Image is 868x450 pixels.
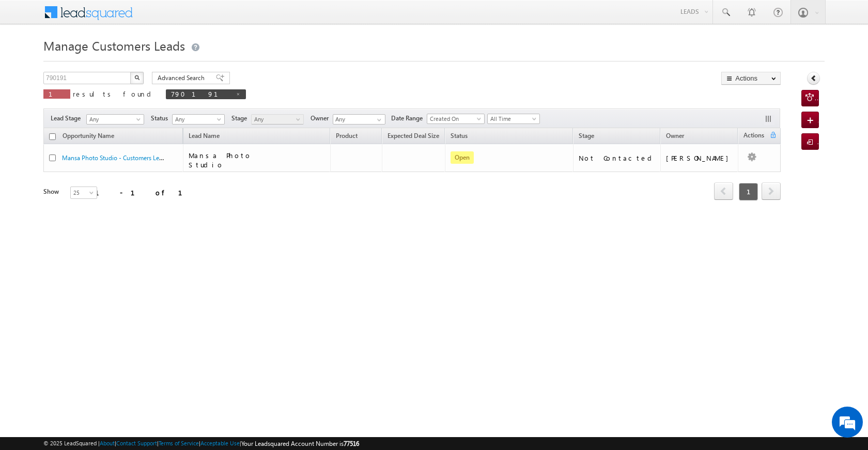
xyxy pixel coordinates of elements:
span: Created On [427,114,481,123]
div: [PERSON_NAME] [666,153,734,163]
span: 77516 [344,440,359,447]
a: Any [172,114,225,125]
span: Status [151,114,172,123]
a: Terms of Service [159,440,199,446]
a: Contact Support [116,440,157,446]
a: Created On [427,114,485,124]
a: Acceptable Use [200,440,240,446]
a: Expected Deal Size [382,130,444,144]
a: Opportunity Name [57,130,119,144]
input: Type to Search [333,114,385,125]
span: Actions [738,130,769,143]
span: Opportunity Name [63,132,114,139]
a: Show All Items [371,115,384,125]
span: Product [336,132,358,139]
div: Not Contacted [579,153,656,163]
span: Any [252,115,301,124]
span: © 2025 LeadSquared | | | | | [43,439,359,448]
span: 790191 [171,89,230,98]
span: Expected Deal Size [388,132,439,139]
a: Any [86,114,144,125]
span: All Time [488,114,537,123]
div: Show [43,187,62,196]
a: About [100,440,115,446]
span: 25 [71,188,98,197]
span: Your Leadsquared Account Number is [241,440,359,447]
span: Stage [231,114,251,123]
span: Lead Name [183,130,225,144]
a: All Time [487,114,540,124]
a: Status [445,130,473,144]
input: Check all records [49,133,56,140]
button: Actions [721,72,781,85]
span: Owner [311,114,333,123]
a: Any [251,114,304,125]
span: Open [451,151,474,164]
span: next [762,182,781,200]
span: Any [87,115,141,124]
span: Lead Stage [51,114,85,123]
span: Any [173,115,222,124]
a: Stage [574,130,599,144]
span: results found [73,89,155,98]
span: 1 [49,89,65,98]
span: 1 [739,183,758,200]
a: prev [714,183,733,200]
div: 1 - 1 of 1 [95,187,195,198]
a: Mansa Photo Studio - Customers Leads [62,153,168,162]
a: next [762,183,781,200]
img: Search [134,75,139,80]
a: 25 [70,187,97,199]
span: Mansa Photo Studio [189,151,252,169]
span: Advanced Search [158,73,208,83]
span: Manage Customers Leads [43,37,185,54]
span: Date Range [391,114,427,123]
span: Stage [579,132,594,139]
span: prev [714,182,733,200]
span: Owner [666,132,684,139]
